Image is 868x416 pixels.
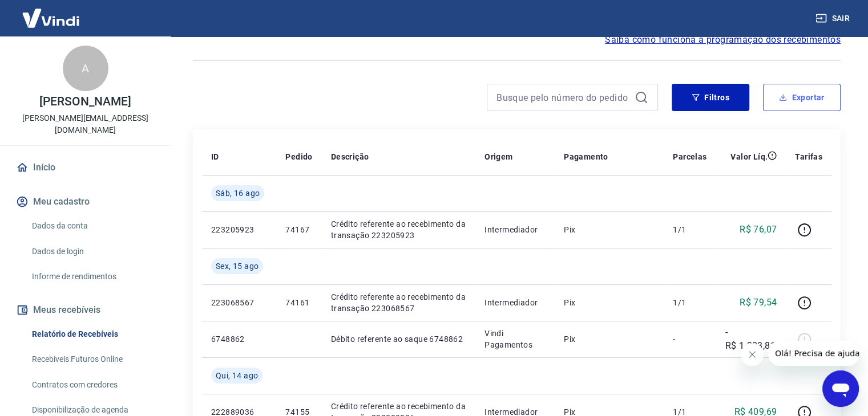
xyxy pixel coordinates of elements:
button: Meus recebíveis [14,297,157,323]
p: Crédito referente ao recebimento da transação 223205923 [331,218,466,241]
button: Meu cadastro [14,189,157,214]
p: Vindi Pagamentos [485,328,546,350]
button: Sair [813,8,854,29]
span: Qui, 14 ago [216,370,258,381]
span: Sáb, 16 ago [216,187,260,199]
p: 1/1 [673,224,706,235]
p: Crédito referente ao recebimento da transação 223068567 [331,291,466,314]
p: [PERSON_NAME] [39,96,131,108]
a: Contratos com credores [27,373,157,397]
p: Pedido [285,151,312,162]
p: Descrição [331,151,369,162]
span: Olá! Precisa de ajuda? [7,8,96,17]
p: -R$ 1.303,81 [725,325,777,353]
p: Parcelas [673,151,706,162]
a: Dados da conta [27,214,157,238]
p: 1/1 [673,297,706,308]
p: R$ 79,54 [740,296,777,309]
iframe: Botão para abrir a janela de mensagens [822,370,859,407]
p: ID [211,151,219,162]
p: R$ 76,07 [740,223,777,236]
button: Exportar [763,84,841,111]
p: Débito referente ao saque 6748862 [331,333,466,345]
p: 223068567 [211,297,267,308]
a: Saiba como funciona a programação dos recebimentos [605,33,841,47]
img: Vindi [14,1,88,35]
a: Dados de login [27,240,157,263]
a: Relatório de Recebíveis [27,323,157,346]
iframe: Fechar mensagem [741,343,764,366]
p: 6748862 [211,333,267,345]
input: Busque pelo número do pedido [496,89,630,106]
p: Origem [485,151,512,162]
p: - [673,333,706,345]
p: Intermediador [485,224,546,235]
p: Valor Líq. [730,151,768,162]
span: Sex, 15 ago [216,260,259,272]
p: Pix [564,297,655,308]
p: Pix [564,333,655,345]
p: Pagamento [564,151,608,162]
p: 74167 [285,224,312,235]
p: [PERSON_NAME][EMAIL_ADDRESS][DOMAIN_NAME] [9,112,162,136]
p: Pix [564,224,655,235]
p: Tarifas [795,151,822,162]
p: Intermediador [485,297,546,308]
iframe: Mensagem da empresa [768,341,859,366]
p: 223205923 [211,224,267,235]
a: Informe de rendimentos [27,265,157,288]
div: A [63,46,108,91]
a: Início [14,155,157,180]
a: Recebíveis Futuros Online [27,348,157,371]
button: Filtros [672,84,749,111]
p: 74161 [285,297,312,308]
